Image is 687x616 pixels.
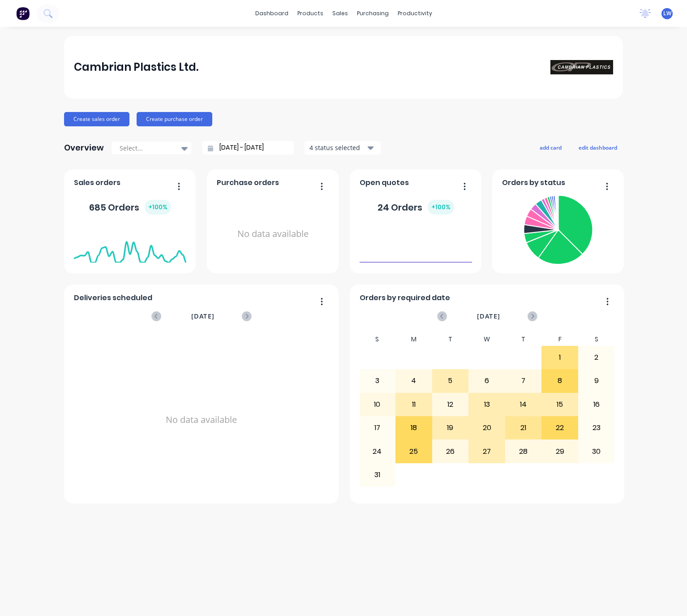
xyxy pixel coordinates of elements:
div: 24 Orders [378,200,454,215]
div: 22 [542,417,578,439]
div: F [541,333,578,346]
span: Sales orders [74,177,120,188]
div: 26 [433,440,468,462]
button: edit dashboard [573,142,623,153]
div: 12 [433,393,468,416]
div: 4 status selected [309,143,366,152]
div: 9 [579,370,614,392]
img: Factory [16,7,30,20]
div: Cambrian Plastics Ltd. [74,58,198,76]
div: 6 [469,370,505,392]
div: 15 [542,393,578,416]
span: [DATE] [477,311,500,321]
span: Deliveries scheduled [74,293,152,303]
div: 30 [579,440,614,462]
a: dashboard [251,7,293,20]
div: 25 [396,440,432,462]
span: Orders by required date [360,293,450,303]
div: M [395,333,432,346]
div: Overview [64,139,104,157]
div: No data available [74,333,329,507]
div: 3 [360,370,395,392]
div: 13 [469,393,505,416]
div: 31 [360,464,395,486]
span: Purchase orders [217,177,279,188]
div: 28 [506,440,541,462]
button: add card [534,142,567,153]
div: 23 [579,417,614,439]
div: 10 [360,393,395,416]
div: 4 [396,370,432,392]
span: Orders by status [502,177,565,188]
div: + 100 % [145,200,171,215]
div: S [578,333,615,346]
div: 685 Orders [89,200,171,215]
button: Create sales order [64,112,129,126]
div: productivity [393,7,437,20]
div: 1 [542,346,578,369]
div: S [359,333,396,346]
div: 18 [396,417,432,439]
div: 16 [579,393,614,416]
div: 7 [506,370,541,392]
div: 29 [542,440,578,462]
div: 8 [542,370,578,392]
div: 5 [433,370,468,392]
div: + 100 % [428,200,454,215]
div: 11 [396,393,432,416]
div: 21 [506,417,541,439]
div: products [293,7,328,20]
div: 14 [506,393,541,416]
div: 24 [360,440,395,462]
div: sales [328,7,352,20]
img: Cambrian Plastics Ltd. [550,60,613,74]
button: 4 status selected [305,141,381,155]
div: T [432,333,469,346]
div: 19 [433,417,468,439]
span: LW [663,9,671,17]
div: 2 [579,346,614,369]
div: T [505,333,542,346]
button: Create purchase order [137,112,212,126]
div: No data available [217,192,329,276]
span: Open quotes [360,177,409,188]
div: purchasing [352,7,393,20]
div: W [468,333,505,346]
div: 27 [469,440,505,462]
div: 17 [360,417,395,439]
div: 20 [469,417,505,439]
span: [DATE] [191,311,215,321]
